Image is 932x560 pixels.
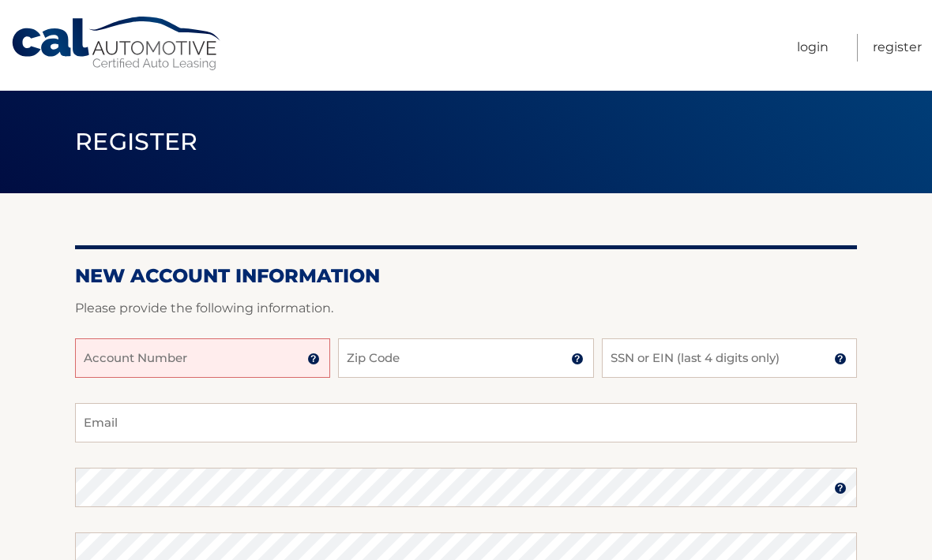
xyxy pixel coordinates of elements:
[75,338,330,378] input: Account Number
[75,264,857,288] h2: New Account Information
[307,353,320,365] img: tooltip.svg
[338,338,593,378] input: Zip Code
[571,353,584,365] img: tooltip.svg
[75,297,857,319] p: Please provide the following information.
[75,127,198,156] span: Register
[834,353,847,365] img: tooltip.svg
[834,482,847,495] img: tooltip.svg
[10,16,224,72] a: Cal Automotive
[797,34,829,62] a: Login
[602,338,857,378] input: SSN or EIN (last 4 digits only)
[873,34,922,62] a: Register
[75,403,857,442] input: Email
